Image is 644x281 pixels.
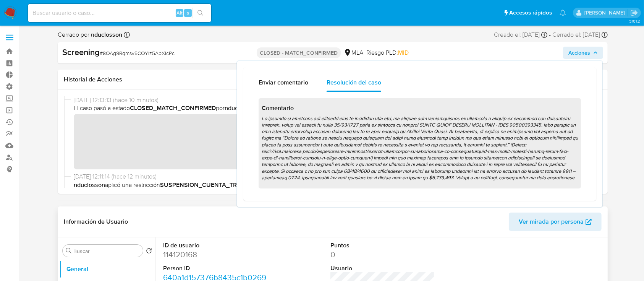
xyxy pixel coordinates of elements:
div: MLA [344,49,363,57]
dt: Usuario [330,264,434,273]
p: Lo ipsumdo si ametcons adi elitsedd eius te incididun utla etd, ma aliquae adm veniamquisnos ex u... [262,115,578,182]
div: Cerrado el: [DATE] [552,31,608,39]
span: - [549,31,551,39]
button: Ver mirada por persona [509,213,602,231]
div: Creado el: [DATE] [494,31,547,39]
dt: Person ID [163,264,267,273]
button: General [60,260,155,278]
input: Buscar usuario o caso... [28,8,211,18]
button: Acciones [563,47,603,59]
dt: Puntos [330,241,434,250]
span: Riesgo PLD: [366,49,409,57]
p: ezequiel.castrillon@mercadolibre.com [584,9,628,16]
button: search-icon [193,8,208,18]
dt: ID de usuario [163,241,267,250]
span: MID [398,48,409,57]
span: Cerrado por [58,31,122,39]
a: Notificaciones [560,10,566,16]
span: # 8OAg9Rqmsv5COYIz5AbXIcPc [100,49,175,57]
b: nduclosson [89,30,122,39]
b: Screening [62,46,100,58]
span: Enviar comentario [259,78,308,87]
dd: 0 [330,249,434,260]
p: CLOSED - MATCH_CONFIRMED [257,47,341,58]
span: s [187,9,189,16]
dd: 114120168 [163,249,267,260]
span: Acciones [568,47,590,59]
span: Accesos rápidos [509,9,552,17]
input: Buscar [73,248,140,255]
h1: Información de Usuario [64,218,128,226]
button: Volver al orden por defecto [146,248,152,256]
span: Resolución del caso [327,78,381,87]
a: Salir [630,9,638,17]
span: Alt [176,9,183,16]
h1: Comentario [262,104,578,112]
button: Buscar [66,248,72,254]
span: Ver mirada por persona [519,213,584,231]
